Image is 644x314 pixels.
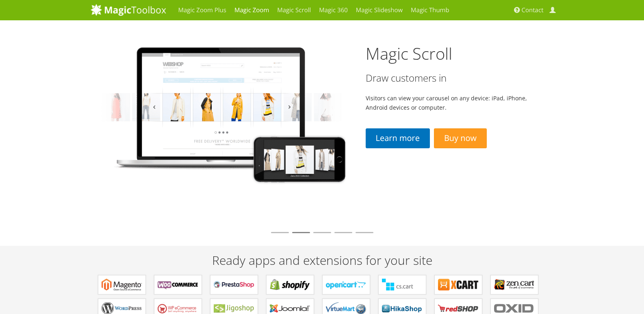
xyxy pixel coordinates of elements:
b: Plugins for Zen Cart [494,279,535,291]
a: Magic Scroll [366,42,452,65]
a: Extensions for Magento [98,275,146,295]
b: Modules for X-Cart [438,279,479,291]
a: Learn more [366,128,430,148]
b: Plugins for WooCommerce [158,279,198,291]
b: Apps for Shopify [270,279,310,291]
h2: Ready apps and extensions for your site [91,253,554,267]
img: MagicToolbox.com - Image tools for your website [91,4,166,16]
a: Modules for X-Cart [434,275,482,295]
h3: Draw customers in [366,73,533,83]
img: magicscroll2-phone.png [91,20,366,210]
a: Modules for PrestaShop [210,275,258,295]
a: Add-ons for CS-Cart [378,275,426,295]
a: Apps for Shopify [266,275,314,295]
a: Modules for OpenCart [322,275,370,295]
a: Plugins for WooCommerce [154,275,202,295]
a: Plugins for Zen Cart [490,275,538,295]
p: Visitors can view your carousel on any device: iPad, iPhone, Android devices or computer. [366,93,533,112]
b: Modules for OpenCart [326,279,366,291]
b: Modules for PrestaShop [214,279,254,291]
b: Add-ons for CS-Cart [382,279,423,291]
a: Buy now [434,128,487,148]
span: Contact [522,6,544,14]
b: Extensions for Magento [102,279,142,291]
